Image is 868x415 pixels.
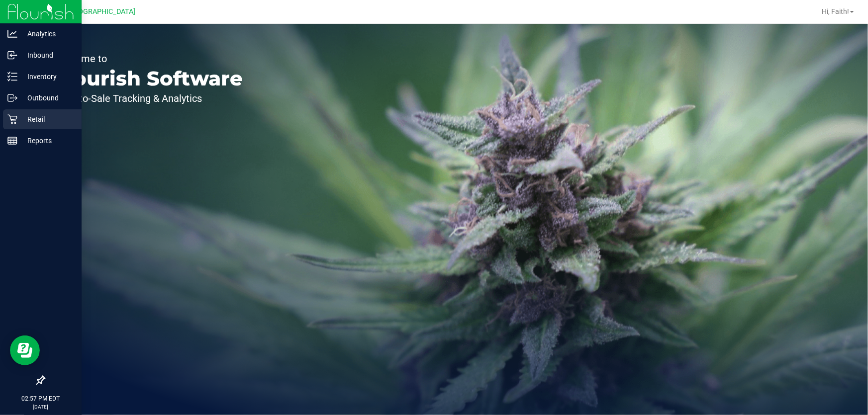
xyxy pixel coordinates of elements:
p: Retail [17,113,77,125]
inline-svg: Outbound [7,93,17,103]
p: Welcome to [54,54,243,64]
p: Outbound [17,92,77,104]
p: Seed-to-Sale Tracking & Analytics [54,93,243,103]
iframe: Resource center [10,335,40,365]
p: Analytics [17,28,77,40]
p: Inventory [17,71,77,83]
p: Inbound [17,49,77,61]
span: Hi, Faith! [822,7,849,15]
inline-svg: Reports [7,136,17,146]
inline-svg: Retail [7,114,17,124]
p: [DATE] [4,403,77,411]
span: [GEOGRAPHIC_DATA] [68,7,136,16]
inline-svg: Inventory [7,72,17,82]
p: Flourish Software [54,69,243,88]
p: Reports [17,135,77,147]
inline-svg: Analytics [7,29,17,39]
inline-svg: Inbound [7,50,17,60]
p: 02:57 PM EDT [4,394,77,403]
